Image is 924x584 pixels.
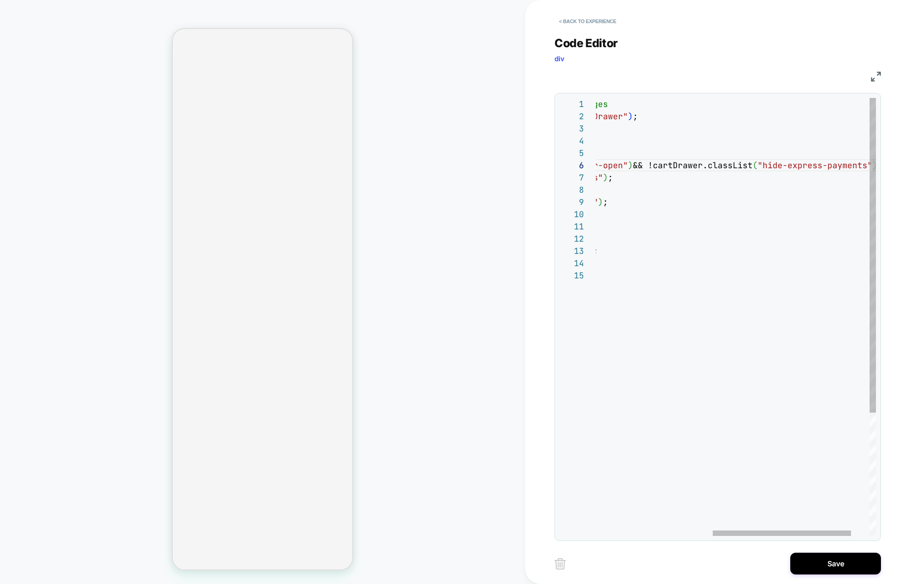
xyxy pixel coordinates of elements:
[633,111,638,122] span: ;
[559,122,584,135] div: 3
[559,220,584,233] div: 11
[559,196,584,208] div: 9
[559,98,584,110] div: 1
[603,197,608,207] span: ;
[559,245,584,257] div: 13
[603,172,608,183] span: )
[633,160,753,170] span: && !cartDrawer.classList
[608,172,613,183] span: ;
[559,233,584,245] div: 12
[559,257,584,269] div: 14
[559,208,584,220] div: 10
[554,36,618,50] span: Code Editor
[559,171,584,184] div: 7
[559,147,584,159] div: 5
[628,111,633,122] span: )
[554,14,621,29] button: < Back to experience
[559,110,584,122] div: 2
[559,135,584,147] div: 4
[628,160,633,170] span: )
[790,553,881,574] button: Save
[568,111,628,122] span: "CartDrawer"
[559,184,584,196] div: 8
[559,269,584,282] div: 15
[753,160,758,170] span: (
[554,54,564,63] span: div
[598,197,603,207] span: )
[554,558,566,569] img: delete
[758,160,872,170] span: "hide-express-payments"
[593,246,598,256] span: ;
[559,159,584,171] div: 6
[871,72,881,82] img: fullscreen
